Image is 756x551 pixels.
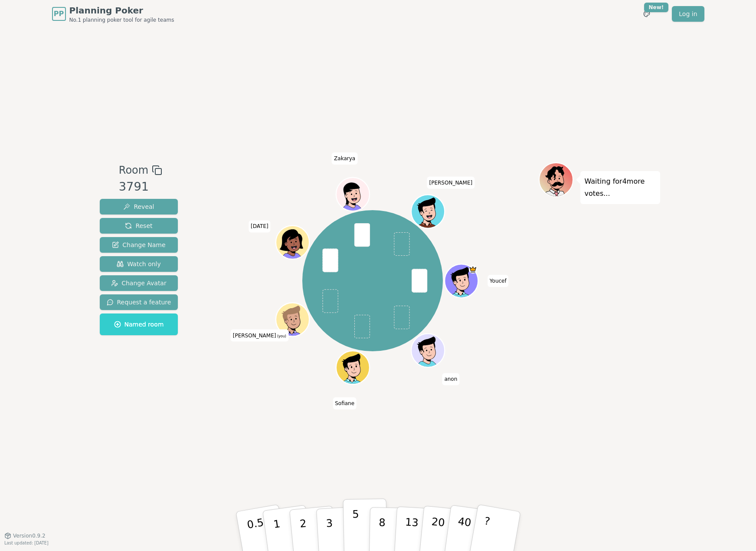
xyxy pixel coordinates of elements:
span: Click to change your name [427,177,475,189]
button: Request a feature [100,294,178,310]
div: 3791 [119,178,162,196]
button: Change Avatar [100,275,178,291]
button: Named room [100,313,178,335]
p: Waiting for 4 more votes... [585,175,656,200]
span: Click to change your name [332,152,357,165]
span: Named room [114,320,164,329]
span: Click to change your name [442,373,459,385]
span: Click to change your name [249,220,271,232]
button: Reveal [100,199,178,214]
span: Version 0.9.2 [13,532,46,539]
span: Reset [125,221,152,230]
button: Watch only [100,256,178,272]
span: No.1 planning poker tool for agile teams [69,16,174,23]
span: Planning Poker [69,4,174,16]
span: Change Avatar [111,279,167,287]
button: Change Name [100,237,178,253]
button: Reset [100,218,178,234]
span: Click to change your name [231,329,288,341]
div: New! [644,3,669,12]
span: Last updated: [DATE] [4,541,49,545]
span: Youcef is the host [469,265,477,274]
span: Request a feature [107,298,171,307]
button: Version0.9.2 [4,532,46,539]
span: PP [54,9,64,19]
button: Click to change your avatar [277,304,308,335]
button: New! [639,6,655,22]
a: PPPlanning PokerNo.1 planning poker tool for agile teams [52,4,174,23]
span: Room [119,162,148,178]
span: Reveal [123,202,154,211]
span: Change Name [112,241,165,249]
a: Log in [672,6,704,22]
span: (you) [276,334,286,338]
span: Click to change your name [333,397,357,409]
span: Watch only [117,260,161,268]
span: Click to change your name [488,275,509,287]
